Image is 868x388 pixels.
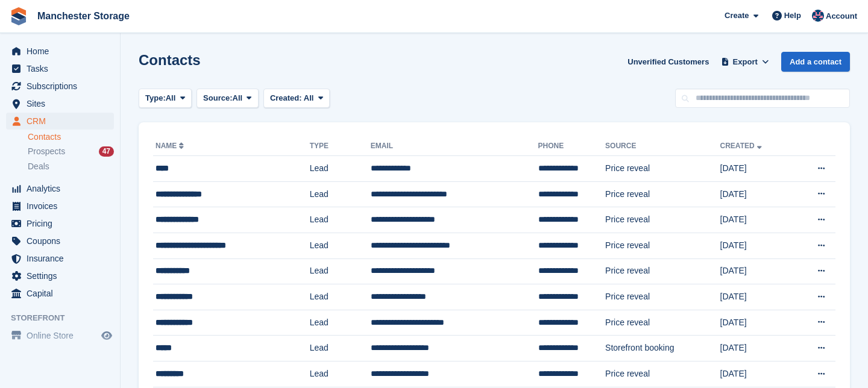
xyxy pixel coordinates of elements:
a: Unverified Customers [623,52,714,72]
a: menu [6,285,114,302]
td: Lead [310,156,371,182]
a: Name [156,142,186,150]
a: menu [6,250,114,267]
span: All [233,92,243,104]
td: Lead [310,258,371,284]
button: Type: All [139,89,192,108]
span: Tasks [27,60,99,77]
span: All [166,92,176,104]
a: menu [6,198,114,214]
a: Add a contact [781,52,850,72]
button: Source: All [197,89,259,108]
span: Insurance [27,250,99,267]
a: menu [6,78,114,95]
td: [DATE] [720,361,794,387]
a: menu [6,215,114,232]
a: menu [6,268,114,284]
a: Contacts [28,131,114,143]
td: Price reveal [605,156,720,182]
td: Price reveal [605,181,720,207]
span: Prospects [28,146,65,157]
span: Online Store [27,327,99,344]
span: Created: [270,93,302,102]
td: Price reveal [605,361,720,387]
h1: Contacts [139,52,201,68]
td: [DATE] [720,181,794,207]
td: [DATE] [720,310,794,336]
td: Lead [310,310,371,336]
th: Phone [538,137,606,156]
span: Help [784,10,801,22]
span: Storefront [11,312,120,324]
td: Price reveal [605,233,720,258]
td: Lead [310,233,371,258]
td: Price reveal [605,284,720,310]
td: [DATE] [720,336,794,361]
td: Lead [310,361,371,387]
th: Type [310,137,371,156]
td: [DATE] [720,207,794,233]
td: Lead [310,284,371,310]
span: Analytics [27,180,99,197]
button: Created: All [263,89,330,108]
span: All [304,93,314,102]
span: Invoices [27,198,99,214]
a: menu [6,233,114,249]
a: menu [6,113,114,130]
span: Pricing [27,215,99,232]
span: Create [725,10,749,22]
span: CRM [27,113,99,130]
button: Export [719,52,772,72]
img: stora-icon-8386f47178a22dfd0bd8f6a31ec36ba5ce8667c1dd55bd0f319d3a0aa187defe.svg [10,7,28,25]
a: Deals [28,160,114,173]
span: Type: [145,92,166,104]
td: Price reveal [605,258,720,284]
td: Price reveal [605,207,720,233]
span: Home [27,43,99,60]
div: 47 [99,146,114,157]
th: Email [371,137,538,156]
a: Preview store [99,328,114,343]
td: [DATE] [720,156,794,182]
td: [DATE] [720,284,794,310]
span: Sites [27,95,99,112]
a: menu [6,43,114,60]
a: menu [6,180,114,197]
td: [DATE] [720,233,794,258]
span: Export [733,56,758,68]
a: menu [6,95,114,112]
span: Capital [27,285,99,302]
td: Lead [310,181,371,207]
a: Prospects 47 [28,145,114,158]
span: Deals [28,161,49,172]
a: Created [720,142,764,150]
span: Source: [203,92,232,104]
span: Settings [27,268,99,284]
a: Manchester Storage [33,6,134,26]
td: Price reveal [605,310,720,336]
td: Storefront booking [605,336,720,361]
th: Source [605,137,720,156]
td: Lead [310,207,371,233]
span: Account [826,10,857,22]
span: Coupons [27,233,99,249]
td: Lead [310,336,371,361]
span: Subscriptions [27,78,99,95]
a: menu [6,60,114,77]
td: [DATE] [720,258,794,284]
a: menu [6,327,114,344]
